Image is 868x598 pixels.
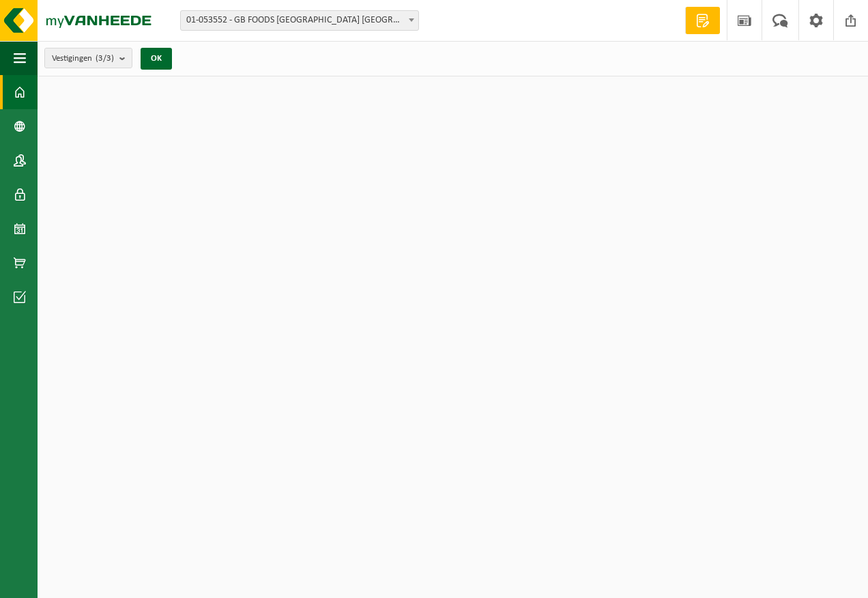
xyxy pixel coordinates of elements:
count: (3/3) [96,54,114,63]
button: OK [141,48,172,70]
span: 01-053552 - GB FOODS BELGIUM NV - PUURS-SINT-AMANDS [181,11,418,30]
span: 01-053552 - GB FOODS BELGIUM NV - PUURS-SINT-AMANDS [180,10,419,31]
span: Vestigingen [52,48,114,69]
button: Vestigingen(3/3) [44,48,132,68]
